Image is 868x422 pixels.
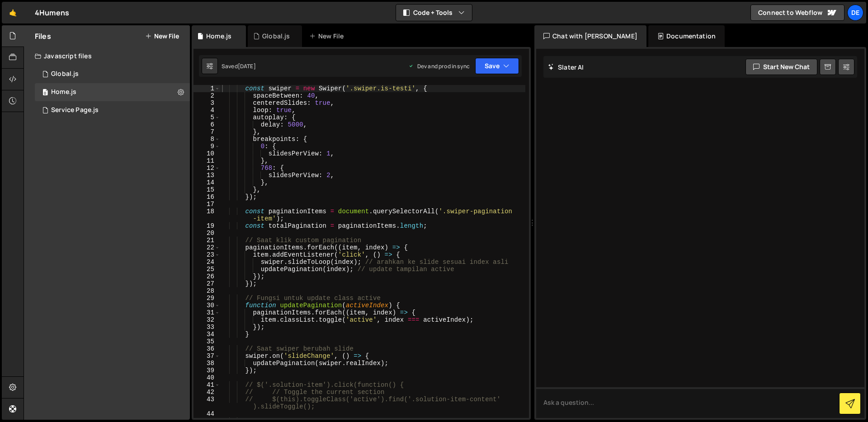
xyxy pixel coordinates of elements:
[193,172,220,179] div: 13
[24,47,190,65] div: Javascript files
[193,107,220,114] div: 4
[193,374,220,381] div: 40
[548,63,584,71] h2: Slater AI
[193,157,220,164] div: 11
[193,360,220,367] div: 38
[206,32,231,41] div: Home.js
[193,367,220,374] div: 39
[193,222,220,230] div: 19
[193,331,220,338] div: 34
[193,186,220,193] div: 15
[193,389,220,396] div: 42
[193,251,220,258] div: 23
[222,62,256,70] div: Saved
[42,89,48,97] span: 0
[193,193,220,201] div: 16
[193,345,220,352] div: 36
[534,25,646,47] div: Chat with [PERSON_NAME]
[193,273,220,280] div: 26
[35,101,190,119] div: 16379/44318.js
[193,230,220,237] div: 20
[750,5,844,21] a: Connect to Webflow
[193,237,220,244] div: 21
[193,121,220,128] div: 6
[193,396,220,410] div: 43
[35,31,51,41] h2: Files
[51,88,76,96] div: Home.js
[193,324,220,331] div: 33
[193,352,220,360] div: 37
[35,83,190,101] div: 16379/44317.js
[193,179,220,186] div: 14
[193,258,220,266] div: 24
[193,302,220,309] div: 30
[193,114,220,121] div: 5
[193,266,220,273] div: 25
[51,70,79,78] div: Global.js
[35,65,190,83] div: 16379/44316.js
[193,143,220,150] div: 9
[745,59,817,75] button: Start new chat
[51,106,99,114] div: Service Page.js
[193,136,220,143] div: 8
[193,208,220,222] div: 18
[2,2,24,23] a: 🤙
[193,99,220,107] div: 3
[648,25,725,47] div: Documentation
[193,92,220,99] div: 2
[475,58,519,74] button: Save
[193,309,220,316] div: 31
[193,164,220,172] div: 12
[262,32,290,41] div: Global.js
[193,287,220,295] div: 28
[35,7,69,18] div: 4Humens
[193,280,220,287] div: 27
[309,32,347,41] div: New File
[396,5,472,21] button: Code + Tools
[145,33,179,40] button: New File
[193,150,220,157] div: 10
[193,410,220,417] div: 44
[193,381,220,389] div: 41
[408,62,470,70] div: Dev and prod in sync
[193,201,220,208] div: 17
[193,85,220,92] div: 1
[238,62,256,70] div: [DATE]
[193,295,220,302] div: 29
[193,338,220,345] div: 35
[847,5,863,21] a: De
[193,128,220,136] div: 7
[193,244,220,251] div: 22
[193,316,220,324] div: 32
